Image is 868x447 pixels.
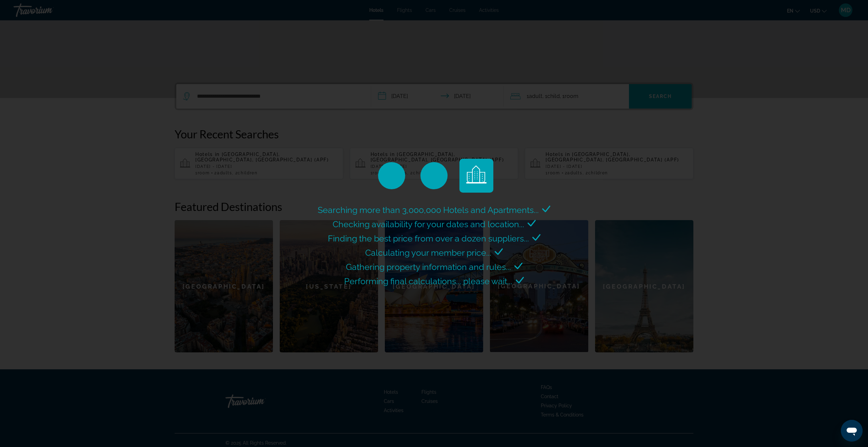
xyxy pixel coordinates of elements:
span: Performing final calculations... please wait... [344,276,512,286]
span: Finding the best price from over a dozen suppliers... [328,233,529,244]
span: Calculating your member price... [365,248,491,258]
span: Gathering property information and rules... [346,262,511,272]
iframe: Button to launch messaging window [841,420,863,442]
span: Checking availability for your dates and location... [333,219,524,229]
span: Searching more than 3,000,000 Hotels and Apartments... [318,205,539,215]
